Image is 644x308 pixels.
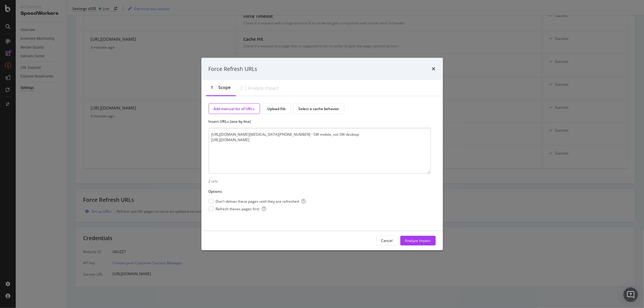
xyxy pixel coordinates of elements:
[209,65,258,73] div: Force Refresh URLs
[405,238,431,243] div: Analyze Impact
[381,238,393,243] div: Cancel
[623,287,638,302] div: Open Intercom Messenger
[216,198,306,204] span: Don't deliver these pages until they are refreshed
[209,189,222,194] div: Options
[201,58,443,250] div: modal
[211,84,213,90] div: 1
[214,106,255,111] div: Add manual list of URLs
[219,84,231,90] div: Scope
[299,106,339,111] div: Select a cache behavior
[400,236,436,246] button: Analyze Impact
[216,206,266,211] span: Refresh theses pages first
[241,85,243,91] div: 2
[209,128,431,174] textarea: [URL][DOMAIN_NAME][MEDICAL_DATA][PHONE_NUMBER] - SW mobile, not SW desktop [URL][DOMAIN_NAME]
[432,65,436,73] div: times
[209,119,431,124] label: Insert URLs (one by line)
[209,179,436,184] div: 2 urls
[248,85,279,91] div: Analyze Impact
[268,106,286,111] div: Upload file
[376,236,398,246] button: Cancel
